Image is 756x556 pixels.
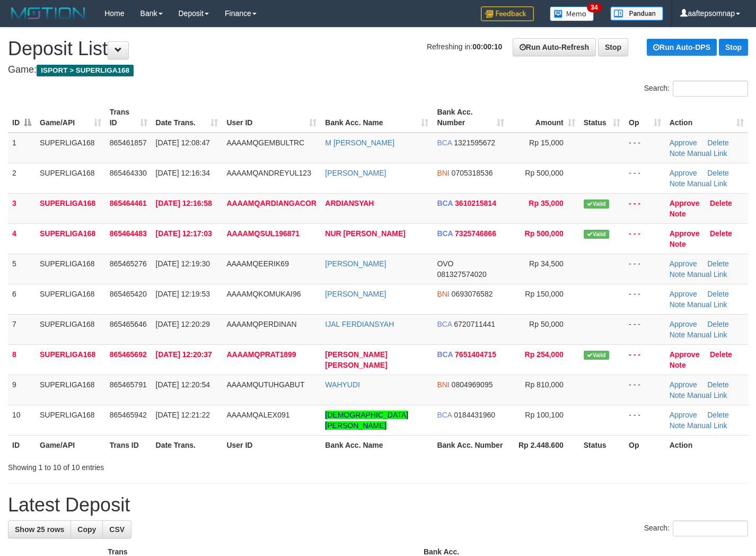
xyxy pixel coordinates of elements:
[36,344,106,375] td: SUPERLIGA168
[529,138,564,147] span: Rp 15,000
[8,163,36,193] td: 2
[102,520,131,538] a: CSV
[707,138,728,147] a: Delete
[687,179,727,188] a: Manual Link
[427,42,502,51] span: Refreshing in:
[36,435,106,455] th: Game/API
[8,284,36,314] td: 6
[625,163,665,193] td: - - -
[525,290,563,298] span: Rp 150,000
[156,138,210,147] span: [DATE] 12:08:47
[325,411,408,430] a: [DEMOGRAPHIC_DATA][PERSON_NAME]
[584,230,609,239] span: Valid transaction
[719,39,748,56] a: Stop
[226,411,289,419] span: AAAAMQALEX091
[37,65,134,76] span: ISPORT > SUPERLIGA168
[550,6,594,21] img: Button%20Memo.svg
[110,199,147,207] span: 865464461
[110,169,147,177] span: 865464330
[325,259,386,268] a: [PERSON_NAME]
[644,520,748,536] label: Search:
[670,320,697,328] a: Approve
[529,199,563,207] span: Rp 35,000
[687,300,727,309] a: Manual Link
[707,259,728,268] a: Delete
[8,38,748,59] h1: Deposit List
[8,344,36,375] td: 8
[226,290,301,298] span: AAAAMQKOMUKAI96
[625,223,665,254] td: - - -
[437,290,449,298] span: BNI
[670,270,685,279] a: Note
[670,300,685,309] a: Note
[625,405,665,435] td: - - -
[625,254,665,284] td: - - -
[36,254,106,284] td: SUPERLIGA168
[437,138,452,147] span: BCA
[707,411,728,419] a: Delete
[670,411,697,419] a: Approve
[8,494,748,516] h1: Latest Deposit
[226,229,300,238] span: AAAAMQSUL196871
[8,133,36,163] td: 1
[625,314,665,344] td: - - -
[156,411,210,419] span: [DATE] 12:21:22
[325,320,394,328] a: IJAL FERDIANSYAH
[455,350,496,359] span: Copy 7651404715 to clipboard
[665,435,748,455] th: Action
[452,290,493,298] span: Copy 0693076582 to clipboard
[226,320,296,328] span: AAAAMQPERDINAN
[226,199,317,207] span: AAAAMQARDIANGACOR
[226,259,289,268] span: AAAAMQEERIK69
[437,380,449,389] span: BNI
[36,314,106,344] td: SUPERLIGA168
[226,138,304,147] span: AAAAMQGEMBULTRC
[8,223,36,254] td: 4
[687,421,727,430] a: Manual Link
[325,290,386,298] a: [PERSON_NAME]
[36,284,106,314] td: SUPERLIGA168
[584,199,609,209] span: Valid transaction
[36,223,106,254] td: SUPERLIGA168
[670,179,685,188] a: Note
[625,435,665,455] th: Op
[156,380,210,389] span: [DATE] 12:20:54
[77,525,96,534] span: Copy
[110,259,147,268] span: 865465276
[8,102,36,133] th: ID: activate to sort column descending
[110,290,147,298] span: 865465420
[325,380,360,389] a: WAHYUDI
[156,290,210,298] span: [DATE] 12:19:53
[670,361,686,369] a: Note
[110,320,147,328] span: 865465646
[579,435,625,455] th: Status
[513,38,596,56] a: Run Auto-Refresh
[707,290,728,298] a: Delete
[110,380,147,389] span: 865465791
[8,375,36,405] td: 9
[455,199,496,207] span: Copy 3610215814 to clipboard
[8,405,36,435] td: 10
[36,163,106,193] td: SUPERLIGA168
[707,320,728,328] a: Delete
[8,65,748,75] h4: Game:
[625,284,665,314] td: - - -
[687,391,727,399] a: Manual Link
[687,331,727,339] a: Manual Link
[325,138,394,147] a: M [PERSON_NAME]
[36,102,106,133] th: Game/API: activate to sort column ascending
[481,6,534,21] img: Feedback.jpg
[156,320,210,328] span: [DATE] 12:20:29
[670,229,700,238] a: Approve
[525,169,563,177] span: Rp 500,000
[452,380,493,389] span: Copy 0804969095 to clipboard
[437,169,449,177] span: BNI
[156,259,210,268] span: [DATE] 12:19:30
[222,435,321,455] th: User ID
[670,290,697,298] a: Approve
[325,350,387,369] a: [PERSON_NAME] [PERSON_NAME]
[508,102,579,133] th: Amount: activate to sort column ascending
[222,102,321,133] th: User ID: activate to sort column ascending
[687,270,727,279] a: Manual Link
[110,229,147,238] span: 865464483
